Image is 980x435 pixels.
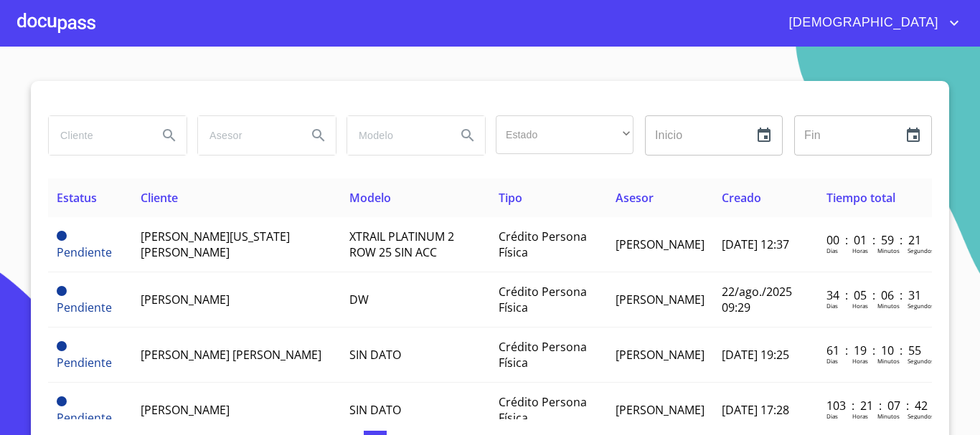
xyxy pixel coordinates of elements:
span: Crédito Persona Física [499,229,587,260]
span: Crédito Persona Física [499,284,587,315]
span: Modelo [349,190,391,206]
input: search [347,116,445,155]
span: [DATE] 12:37 [722,236,789,252]
p: Segundos [908,247,934,254]
span: Cliente [141,190,178,206]
span: Creado [722,190,761,206]
span: [PERSON_NAME] [616,292,705,307]
p: 61 : 19 : 10 : 55 [826,343,923,358]
p: Horas [852,357,868,365]
span: Tipo [499,190,522,206]
p: Horas [852,247,868,254]
span: [PERSON_NAME] [141,292,230,307]
span: [PERSON_NAME] [PERSON_NAME] [141,347,321,363]
span: Asesor [616,190,654,206]
button: account of current user [778,11,963,34]
span: Pendiente [57,300,112,315]
p: Minutos [877,357,900,365]
p: Horas [852,412,868,420]
button: Search [451,118,485,153]
span: Pendiente [57,355,112,371]
span: Pendiente [57,244,112,260]
span: [PERSON_NAME][US_STATE] [PERSON_NAME] [141,229,290,260]
span: Pendiente [57,396,67,406]
span: Pendiente [57,410,112,426]
p: Dias [826,357,838,365]
span: [PERSON_NAME] [616,236,705,252]
p: Segundos [908,302,934,310]
p: 103 : 21 : 07 : 42 [826,398,923,414]
span: DW [349,292,369,307]
span: [DATE] 17:28 [722,402,789,418]
p: Segundos [908,357,934,365]
span: XTRAIL PLATINUM 2 ROW 25 SIN ACC [349,229,454,260]
span: [DATE] 19:25 [722,347,789,363]
div: ​ [496,115,633,154]
span: [PERSON_NAME] [616,402,705,418]
span: Tiempo total [826,190,895,206]
button: Search [152,118,187,153]
span: Estatus [57,190,97,206]
span: 22/ago./2025 09:29 [722,284,792,315]
span: Pendiente [57,286,67,296]
span: Crédito Persona Física [499,394,587,426]
p: Dias [826,247,838,254]
p: Dias [826,412,838,420]
span: Crédito Persona Física [499,339,587,371]
span: [DEMOGRAPHIC_DATA] [778,11,946,34]
span: [PERSON_NAME] [616,347,705,363]
p: Minutos [877,247,900,254]
span: [PERSON_NAME] [141,402,230,418]
span: SIN DATO [349,347,401,363]
input: search [198,116,296,155]
p: Dias [826,302,838,310]
p: 34 : 05 : 06 : 31 [826,287,923,303]
input: search [49,116,146,155]
p: 00 : 01 : 59 : 21 [826,232,923,248]
span: Pendiente [57,341,67,351]
span: Pendiente [57,231,67,241]
p: Segundos [908,412,934,420]
button: Search [301,118,336,153]
span: SIN DATO [349,402,401,418]
p: Minutos [877,412,900,420]
p: Horas [852,302,868,310]
p: Minutos [877,302,900,310]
